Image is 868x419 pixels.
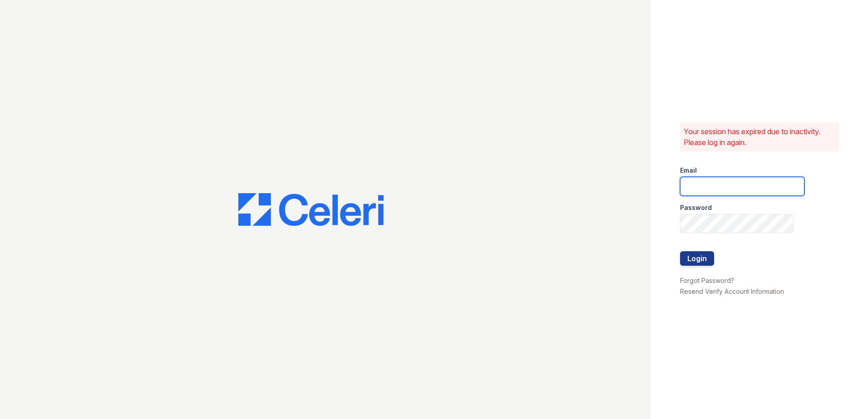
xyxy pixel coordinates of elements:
label: Password [680,203,712,212]
button: Login [680,251,714,266]
p: Your session has expired due to inactivity. Please log in again. [684,126,835,148]
a: Forgot Password? [680,277,734,284]
a: Resend Verify Account Information [680,287,784,295]
label: Email [680,166,697,175]
img: CE_Logo_Blue-a8612792a0a2168367f1c8372b55b34899dd931a85d93a1a3d3e32e68fde9ad4.png [238,193,384,226]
